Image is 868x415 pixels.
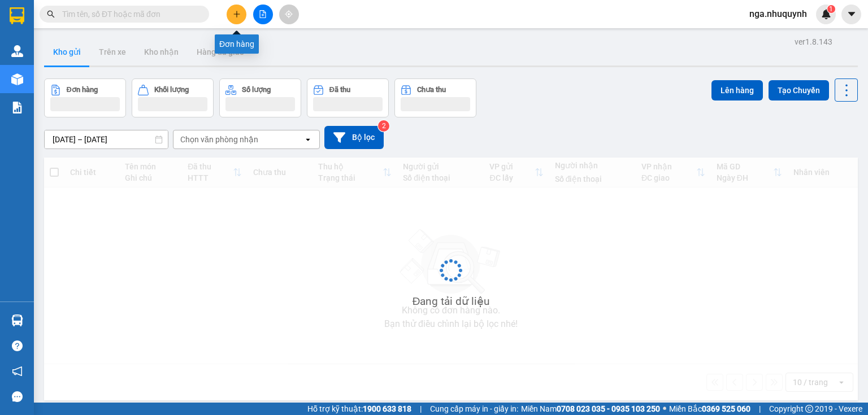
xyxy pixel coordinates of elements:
button: Bộ lọc [324,126,384,149]
button: Lên hàng [711,80,763,101]
div: Số lượng [242,86,271,94]
span: copyright [805,405,813,413]
button: Đơn hàng [44,78,126,117]
sup: 1 [827,5,835,13]
button: Tạo Chuyến [769,80,829,101]
div: Chưa thu [417,86,446,94]
button: caret-down [841,5,861,24]
strong: 0708 023 035 - 0935 103 250 [557,404,660,413]
div: Đơn hàng [67,86,98,94]
button: aim [279,5,299,24]
span: caret-down [847,9,857,19]
span: Miền Nam [521,403,660,415]
button: Kho nhận [135,38,188,65]
img: warehouse-icon [11,314,23,326]
img: logo-vxr [10,7,24,24]
div: Đang tải dữ liệu [413,293,490,310]
span: Hỗ trợ kỹ thuật: [307,403,411,415]
input: Tìm tên, số ĐT hoặc mã đơn [62,8,196,20]
svg: open [303,135,313,144]
span: nga.nhuquynh [740,7,816,21]
span: plus [233,10,241,18]
span: question-circle [12,340,23,351]
div: Đã thu [329,86,350,94]
button: file-add [253,5,273,24]
span: | [420,403,422,415]
input: Select a date range. [45,130,168,148]
button: Kho gửi [44,38,90,65]
img: warehouse-icon [11,45,23,57]
span: search [47,10,55,18]
span: 1 [829,5,833,13]
span: Cung cấp máy in - giấy in: [430,403,518,415]
span: aim [285,10,293,18]
button: Trên xe [90,38,135,65]
img: icon-new-feature [821,9,831,19]
button: Chưa thu [394,78,476,117]
button: Số lượng [219,78,301,117]
span: Miền Bắc [669,403,750,415]
span: notification [12,366,23,377]
button: Đã thu [307,78,389,117]
div: Khối lượng [154,86,189,94]
div: Chọn văn phòng nhận [180,134,258,145]
span: message [12,391,23,402]
span: | [759,403,761,415]
button: Hàng đã giao [188,38,253,65]
div: ver 1.8.143 [795,36,832,48]
span: ⚪️ [663,407,666,411]
span: file-add [259,10,267,18]
strong: 1900 633 818 [363,404,411,413]
img: warehouse-icon [11,73,23,85]
button: plus [227,5,246,24]
button: Khối lượng [132,78,214,117]
img: solution-icon [11,102,23,113]
strong: 0369 525 060 [702,404,750,413]
sup: 2 [378,120,389,132]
